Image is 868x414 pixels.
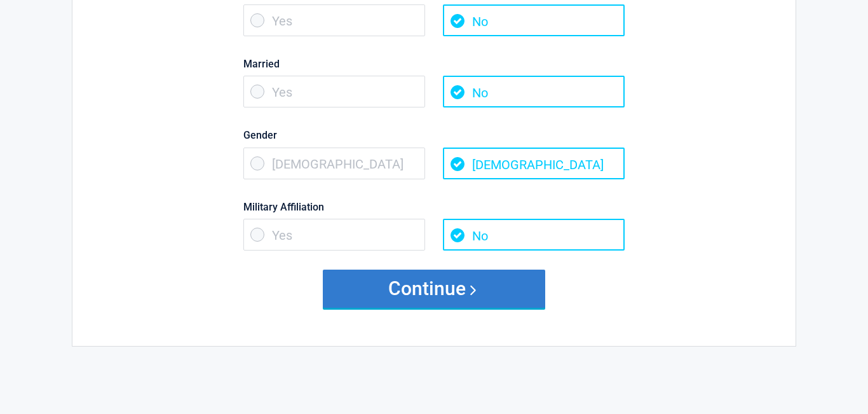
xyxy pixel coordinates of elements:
span: Yes [243,219,425,251]
span: No [443,219,625,251]
label: Military Affiliation [243,198,625,216]
span: No [443,76,625,107]
span: [DEMOGRAPHIC_DATA] [243,148,425,179]
label: Married [243,55,625,72]
button: Continue [323,270,545,308]
span: Yes [243,76,425,107]
span: No [443,4,625,36]
label: Gender [243,127,625,144]
span: Yes [243,4,425,36]
span: [DEMOGRAPHIC_DATA] [443,148,625,179]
